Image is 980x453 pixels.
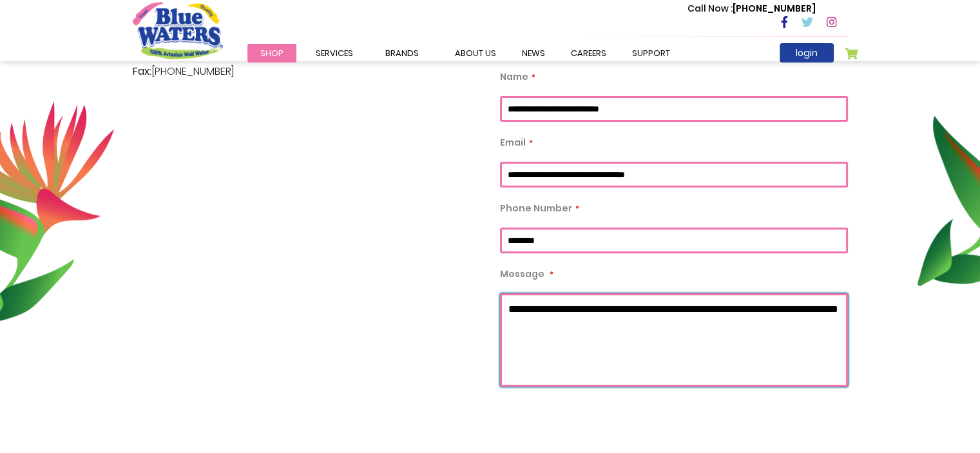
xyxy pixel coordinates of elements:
a: careers [558,44,619,63]
span: Brands [385,47,419,59]
p: [PHONE_NUMBER]/5 [PHONE_NUMBER] [133,48,481,79]
span: Shop [260,47,283,59]
a: about us [442,44,509,63]
p: [PHONE_NUMBER] [687,2,816,15]
a: support [619,44,683,63]
a: store logo [133,2,223,59]
span: Fax: [133,64,151,79]
span: Email [500,136,526,149]
iframe: reCAPTCHA [500,400,696,450]
a: login [780,43,834,63]
span: Message [500,267,544,280]
span: Call Now : [687,2,733,15]
span: Name [500,70,528,83]
span: Phone Number [500,202,572,215]
span: Services [316,47,353,59]
a: News [509,44,558,63]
